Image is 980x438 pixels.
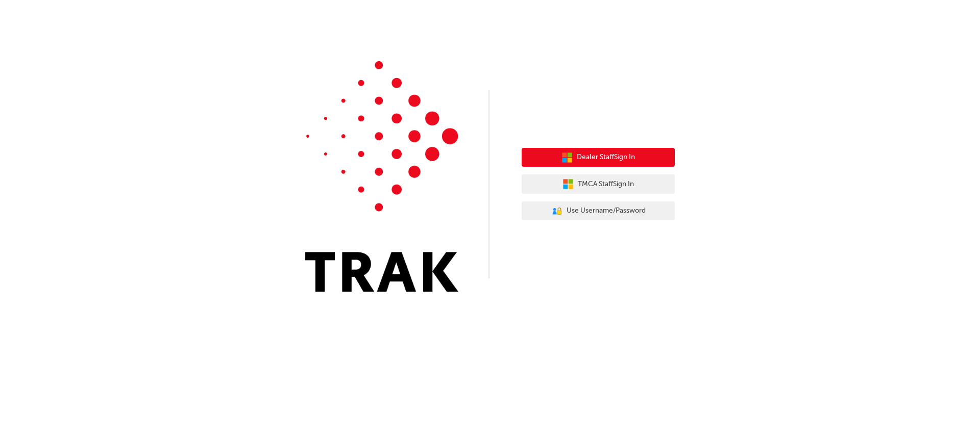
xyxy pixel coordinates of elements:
[305,61,458,292] img: Trak
[578,178,634,190] span: TMCA Staff Sign In
[522,201,675,221] button: Use Username/Password
[567,205,646,217] span: Use Username/Password
[522,148,675,167] button: Dealer StaffSign In
[577,151,635,163] span: Dealer Staff Sign In
[522,174,675,194] button: TMCA StaffSign In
